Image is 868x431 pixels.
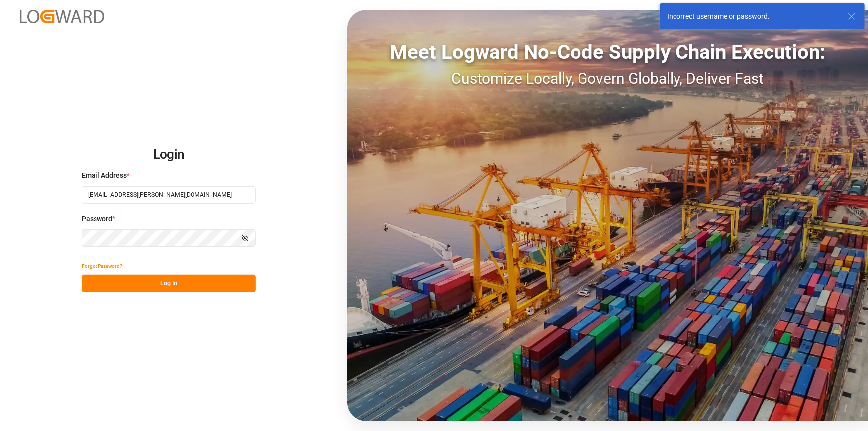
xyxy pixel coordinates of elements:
[667,11,838,22] div: Incorrect username or password.
[82,257,122,275] button: Forgot Password?
[82,275,256,292] button: Log In
[347,67,868,90] div: Customize Locally, Govern Globally, Deliver Fast
[82,186,256,204] input: Enter your email
[347,37,868,67] div: Meet Logward No-Code Supply Chain Execution:
[82,139,256,171] h2: Login
[20,10,104,23] img: Logward_new_orange.png
[82,170,127,181] span: Email Address
[82,214,112,224] span: Password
